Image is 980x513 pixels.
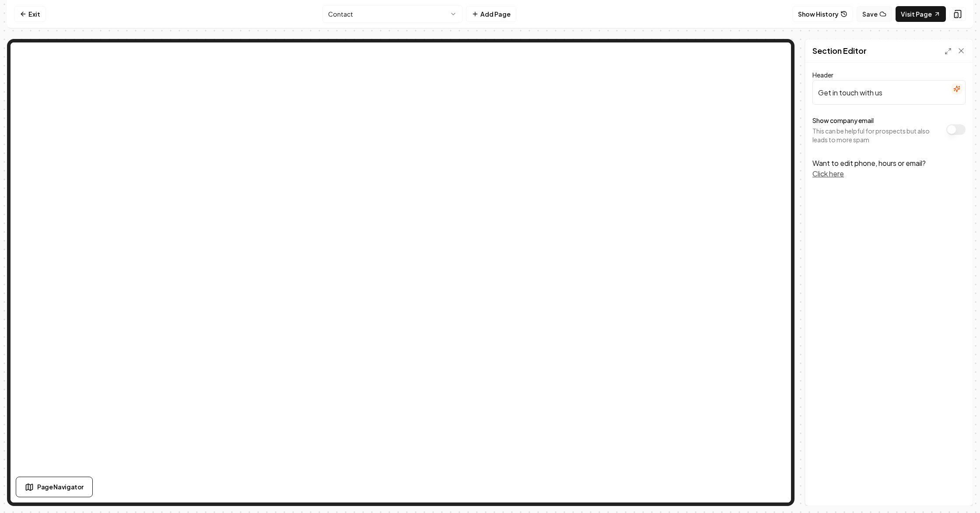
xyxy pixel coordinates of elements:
[37,482,84,492] span: Page Navigator
[812,45,867,57] h2: Section Editor
[16,477,93,497] button: Page Navigator
[812,116,874,124] label: Show company email
[812,126,942,144] p: This can be helpful for prospects but also leads to more spam
[812,71,833,79] label: Header
[896,6,946,22] a: Visit Page
[14,6,46,22] a: Exit
[812,169,844,179] button: Click here
[812,158,966,179] p: Want to edit phone, hours or email?
[857,6,892,22] button: Save
[792,6,853,22] button: Show History
[466,6,516,22] button: Add Page
[812,80,966,105] input: Header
